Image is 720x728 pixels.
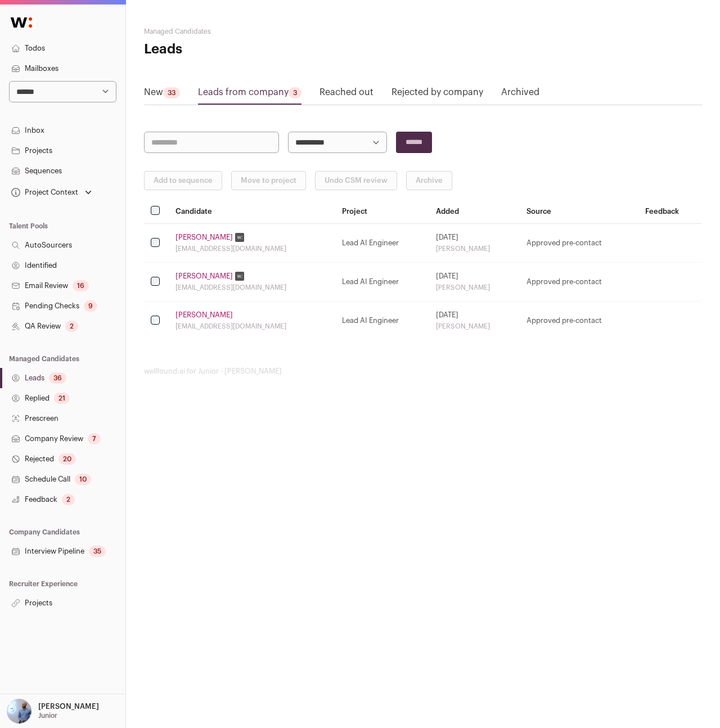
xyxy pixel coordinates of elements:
a: Leads from company [198,86,301,104]
th: Added [429,199,520,224]
button: Open dropdown [4,699,101,723]
div: [EMAIL_ADDRESS][DOMAIN_NAME] [175,283,328,292]
a: [PERSON_NAME] [175,311,233,320]
td: Approved pre-contact [520,302,639,340]
td: Lead AI Engineer [335,263,429,302]
footer: wellfound:ai for Junior - [PERSON_NAME] [144,367,702,376]
div: 16 [73,280,89,291]
a: Rejected by company [391,86,483,104]
td: Lead AI Engineer [335,302,429,340]
td: [DATE] [429,224,520,263]
div: 21 [54,393,70,404]
th: Source [520,199,639,224]
a: [PERSON_NAME] [175,272,233,281]
div: [EMAIL_ADDRESS][DOMAIN_NAME] [175,244,328,253]
div: 10 [75,474,91,485]
td: Approved pre-contact [520,263,639,302]
h2: Managed Candidates [144,27,330,36]
p: Junior [38,711,57,720]
div: 2 [62,494,75,505]
div: 35 [89,546,106,557]
img: Wellfound [4,11,38,34]
th: Project [335,199,429,224]
td: [DATE] [429,302,520,340]
div: [PERSON_NAME] [436,322,513,331]
div: 9 [84,300,97,312]
th: Feedback [638,199,702,224]
button: Open dropdown [9,185,94,200]
div: Project Context [9,188,78,197]
div: [EMAIL_ADDRESS][DOMAIN_NAME] [175,322,328,331]
img: 97332-medium_jpg [7,699,31,723]
p: [PERSON_NAME] [38,702,99,711]
a: [PERSON_NAME] [175,233,233,242]
div: 3 [289,87,301,98]
div: 33 [163,87,180,98]
div: [PERSON_NAME] [436,244,513,253]
div: [PERSON_NAME] [436,283,513,292]
h1: Leads [144,41,330,59]
a: New [144,86,180,104]
div: 2 [65,321,78,332]
a: Archived [501,86,539,104]
td: [DATE] [429,263,520,302]
div: 7 [88,433,101,444]
th: Candidate [169,199,335,224]
div: 36 [49,372,66,384]
div: 20 [58,453,76,465]
a: Reached out [319,86,373,104]
td: Lead AI Engineer [335,224,429,263]
td: Approved pre-contact [520,224,639,263]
